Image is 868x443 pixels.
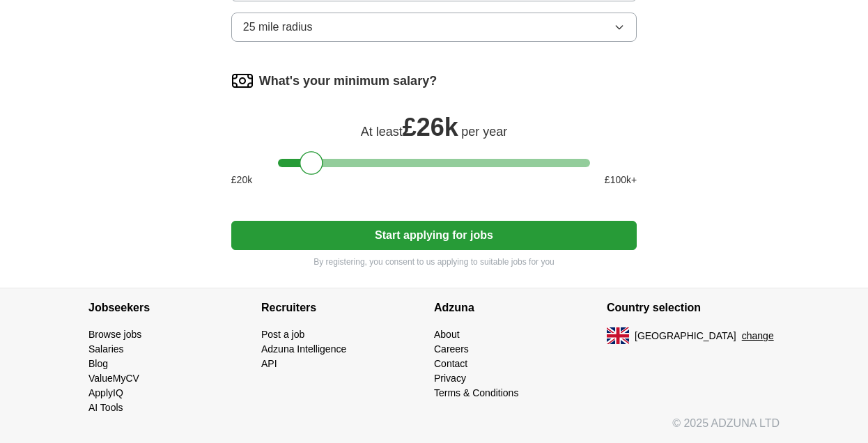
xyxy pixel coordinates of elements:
a: Contact [434,358,467,369]
button: Start applying for jobs [231,221,637,250]
span: £ 100 k+ [605,173,637,187]
img: UK flag [607,327,629,344]
span: £ 20 k [231,173,252,187]
a: Salaries [88,343,124,355]
div: © 2025 ADZUNA LTD [77,415,791,443]
a: ApplyIQ [88,387,123,398]
a: Browse jobs [88,329,141,340]
a: About [434,329,460,340]
label: What's your minimum salary? [259,72,437,91]
button: change [742,329,774,343]
span: 25 mile radius [243,19,313,36]
a: Careers [434,343,469,355]
span: At least [361,125,403,139]
h4: Country selection [607,288,780,327]
span: per year [461,125,507,139]
a: Privacy [434,373,466,384]
span: [GEOGRAPHIC_DATA] [635,329,736,343]
a: AI Tools [88,402,123,413]
a: Adzuna Intelligence [261,343,346,355]
a: Post a job [261,329,304,340]
button: 25 mile radius [231,13,637,42]
p: By registering, you consent to us applying to suitable jobs for you [231,256,637,268]
a: Blog [88,358,108,369]
a: API [261,358,277,369]
span: £ 26k [403,113,458,141]
img: salary.png [231,70,254,92]
a: ValueMyCV [88,373,139,384]
a: Terms & Conditions [434,387,518,398]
